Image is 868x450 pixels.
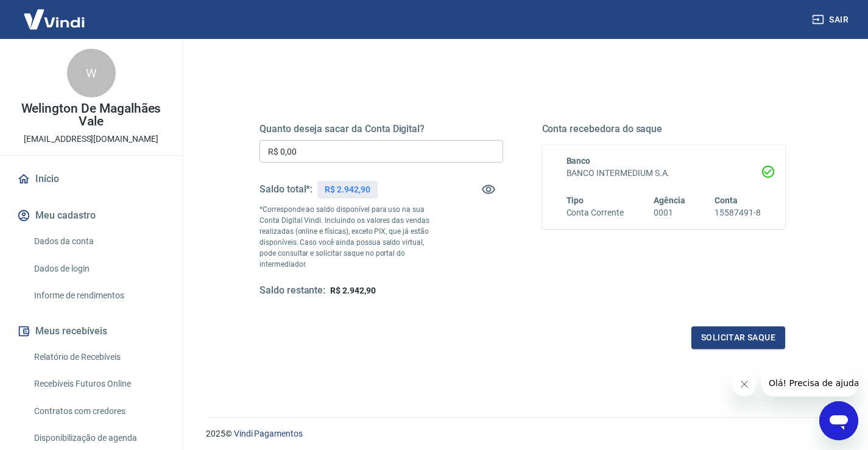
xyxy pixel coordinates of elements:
button: Meus recebíveis [15,318,168,345]
p: [EMAIL_ADDRESS][DOMAIN_NAME] [24,133,158,146]
h6: BANCO INTERMEDIUM S.A. [566,167,761,180]
iframe: Fechar mensagem [732,372,757,396]
iframe: Botão para abrir a janela de mensagens [819,401,858,440]
iframe: Mensagem da empresa [761,370,858,396]
a: Início [15,166,168,192]
h6: 0001 [654,206,685,219]
a: Dados de login [29,256,168,281]
p: *Corresponde ao saldo disponível para uso na sua Conta Digital Vindi. Incluindo os valores das ve... [259,204,442,270]
span: Tipo [566,195,584,205]
h5: Saldo restante: [259,284,325,297]
p: Welington De Magalhães Vale [10,102,172,128]
button: Meu cadastro [15,202,168,229]
span: R$ 2.942,90 [330,286,375,295]
h6: 15587491-8 [715,206,761,219]
img: Vindi [15,1,94,38]
p: 2025 © [206,427,839,440]
a: Relatório de Recebíveis [29,345,168,370]
span: Olá! Precisa de ajuda? [7,9,102,18]
a: Contratos com credores [29,399,168,424]
p: R$ 2.942,90 [325,183,370,196]
h5: Quanto deseja sacar da Conta Digital? [259,123,503,135]
h5: Conta recebedora do saque [542,123,786,135]
h5: Saldo total*: [259,183,312,195]
button: Sair [810,9,853,31]
span: Agência [654,195,685,205]
a: Recebíveis Futuros Online [29,371,168,396]
button: Solicitar saque [691,326,785,349]
a: Vindi Pagamentos [234,429,303,438]
div: W [67,49,116,97]
a: Dados da conta [29,229,168,254]
h6: Conta Corrente [566,206,624,219]
span: Conta [715,195,738,205]
span: Banco [566,156,591,166]
a: Informe de rendimentos [29,283,168,308]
